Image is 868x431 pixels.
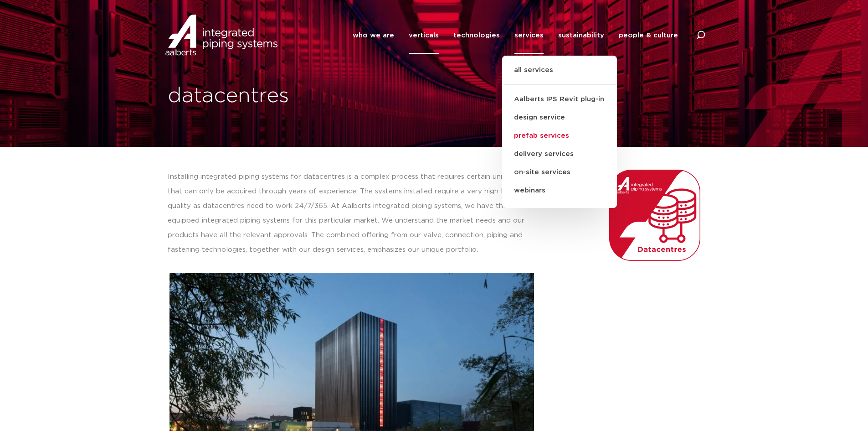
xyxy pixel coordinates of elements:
a: people & culture [619,17,678,54]
a: delivery services [502,145,617,163]
img: Aalberts_IPS_icon_datacentres_rgb [609,170,700,261]
a: on-site services [502,163,617,182]
a: webinars [502,182,617,200]
a: Aalberts IPS Revit plug-in [502,90,617,109]
a: services [514,17,544,54]
a: prefab services [502,127,617,145]
h1: datacentres [168,82,430,111]
ul: services [502,56,617,208]
a: design service [502,109,617,127]
a: technologies [453,17,500,54]
a: verticals [409,17,439,54]
p: Installing integrated piping systems for datacentres is a complex process that requires certain u... [168,170,537,257]
a: all services [502,65,617,85]
a: who we are [353,17,394,54]
nav: Menu [353,17,678,54]
a: sustainability [558,17,604,54]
